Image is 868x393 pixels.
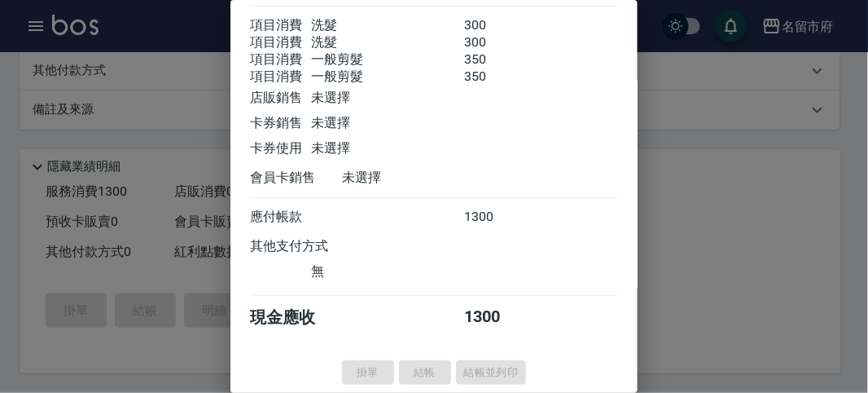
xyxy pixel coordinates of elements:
div: 一般剪髮 [311,51,464,68]
div: 項目消費 [250,34,311,51]
div: 洗髮 [311,34,464,51]
div: 應付帳款 [250,209,311,226]
div: 300 [465,34,526,51]
div: 一般剪髮 [311,68,464,86]
div: 洗髮 [311,17,464,34]
div: 無 [311,263,464,280]
div: 未選擇 [311,140,464,157]
div: 未選擇 [311,90,464,107]
div: 項目消費 [250,51,311,68]
div: 卡券使用 [250,140,311,157]
div: 1300 [465,307,526,329]
div: 現金應收 [250,307,342,329]
div: 其他支付方式 [250,238,373,255]
div: 會員卡銷售 [250,170,342,187]
div: 未選擇 [311,115,464,132]
div: 350 [465,68,526,86]
div: 350 [465,51,526,68]
div: 300 [465,17,526,34]
div: 卡券銷售 [250,115,311,132]
div: 項目消費 [250,68,311,86]
div: 店販銷售 [250,90,311,107]
div: 未選擇 [342,170,495,187]
div: 項目消費 [250,17,311,34]
div: 1300 [465,209,526,226]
